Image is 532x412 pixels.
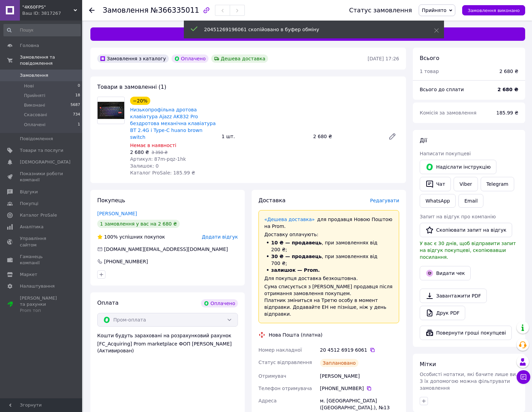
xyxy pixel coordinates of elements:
button: Email [458,194,483,208]
span: Головна [20,43,39,49]
span: Особисті нотатки, які бачите лише ви. З їх допомогою можна фільтрувати замовлення [420,372,517,391]
span: Артикул: 87m-pqz-1hk [130,156,186,162]
span: 2 680 ₴ [130,149,149,155]
span: Товари та послуги [20,147,63,154]
button: Замовлення виконано [462,5,525,15]
div: [PHONE_NUMBER] [103,258,149,265]
span: Написати покупцеві [420,151,471,156]
div: Оплачено [172,54,208,63]
div: Ваш ID: 3817267 [22,10,82,16]
button: Чат з покупцем [517,370,530,384]
span: Статус відправлення [258,360,312,365]
span: Всього до сплати [420,87,464,92]
div: Для покупця доставка безкоштовна. [264,275,393,282]
div: Доставку оплачують: [264,231,393,238]
span: 734 [73,112,80,118]
span: 10 ₴ — продавець [271,240,322,245]
span: Оплата [97,300,118,306]
span: Мітки [420,361,436,367]
div: [PHONE_NUMBER] [320,385,399,392]
span: Покупці [20,201,38,207]
span: Відгуки [20,189,38,195]
span: Нові [24,83,34,89]
a: Низькопрофільна дротова клавіатура Ajazz AK832 Pro бездротова механічна клавіатура BT 2.4G і Type... [130,107,216,140]
span: [PERSON_NAME] та рахунки [20,295,63,314]
span: 30 ₴ — продавець [271,254,322,259]
span: Товари в замовленні (1) [97,84,166,90]
span: 18 [75,93,80,99]
span: Дії [420,137,427,144]
span: Додати відгук [202,234,238,240]
li: , при замовленнях від 200 ₴; [264,239,393,253]
span: Адреса [258,398,277,403]
div: 1 замовлення у вас на 2 680 ₴ [97,220,180,228]
div: 1 шт. [219,132,310,141]
div: −20% [130,97,150,105]
span: [DOMAIN_NAME][EMAIL_ADDRESS][DOMAIN_NAME] [104,246,228,252]
span: Залишок: 0 [130,163,159,169]
div: для продавця Новою Поштою на Prom. [264,216,393,230]
span: Управління сайтом [20,235,63,248]
div: 20451269196061 скопійовано в буфер обміну [204,26,417,33]
button: Надіслати інструкцію [420,160,496,174]
div: Заплановано [320,359,359,367]
div: 2 680 ₴ [311,132,383,141]
a: Редагувати [385,130,399,143]
span: 5687 [71,102,80,108]
span: Повідомлення [20,136,53,142]
div: Статус замовлення [349,7,412,14]
div: Сума списується з [PERSON_NAME] продавця після отримання замовлення покупцем. Платник зміниться н... [264,283,393,317]
span: Гаманець компанії [20,254,63,266]
span: 185.99 ₴ [496,110,518,116]
span: Маркет [20,271,37,278]
span: Каталог ProSale [20,212,57,218]
div: Нова Пошта (платна) [267,331,324,338]
span: Скасовані [24,112,47,118]
span: Доставка [258,197,286,204]
span: Редагувати [370,198,399,203]
span: Оплачені [24,122,46,128]
div: [FC_Acquiring] Prom marketplace ФОП [PERSON_NAME] (Активирован) [97,340,238,354]
button: Видати чек [420,266,471,280]
span: Комісія за замовлення [420,110,477,116]
div: Замовлення з каталогу [97,54,169,63]
span: Замовлення та повідомлення [20,54,82,66]
span: залишок — Prom. [271,267,320,273]
span: У вас є 30 днів, щоб відправити запит на відгук покупцеві, скопіювавши посилання. [420,241,516,260]
a: «Дешева доставка» [264,217,315,222]
li: , при замовленнях від 700 ₴; [264,253,393,267]
span: №366335011 [151,6,199,14]
span: Виконані [24,102,45,108]
time: [DATE] 17:26 [368,56,399,61]
a: Завантажити PDF [420,289,487,303]
a: WhatsApp [420,194,456,208]
div: Prom топ [20,307,63,314]
span: 1 товар [420,69,439,74]
span: Прийнято [422,8,446,13]
span: Аналітика [20,224,43,230]
span: [DEMOGRAPHIC_DATA] [20,159,71,165]
span: Телефон отримувача [258,386,312,391]
button: Чат [420,177,451,191]
span: Показники роботи компанії [20,171,63,183]
span: Отримувач [258,373,286,379]
span: Налаштування [20,283,55,289]
span: Замовлення [103,6,149,14]
div: успішних покупок [97,233,165,240]
div: 2 680 ₴ [499,68,518,75]
span: Всього [420,55,439,61]
span: Прийняті [24,93,45,99]
a: Viber [454,177,478,191]
div: Повернутися назад [89,7,94,14]
span: Запит на відгук про компанію [420,214,496,219]
button: Скопіювати запит на відгук [420,223,512,237]
div: Кошти будуть зараховані на розрахунковий рахунок [97,332,238,354]
input: Пошук [3,24,81,36]
a: [PERSON_NAME] [97,211,137,216]
span: Номер накладної [258,347,302,353]
div: Дешева доставка [211,54,268,63]
span: Замовлення виконано [468,8,520,13]
div: [PERSON_NAME] [319,370,401,382]
a: Telegram [481,177,514,191]
span: 1 [78,122,80,128]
